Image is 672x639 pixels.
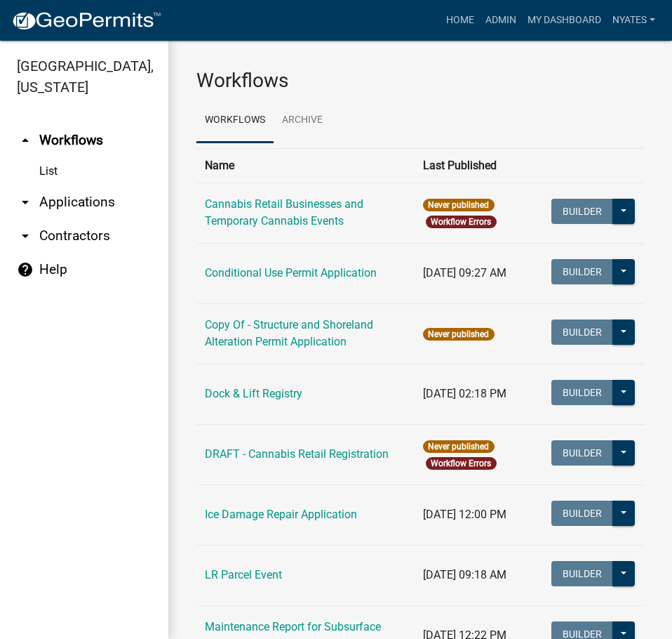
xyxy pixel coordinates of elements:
[551,561,613,586] button: Builder
[423,508,506,521] span: [DATE] 12:00 PM
[522,7,607,34] a: My Dashboard
[423,266,506,279] span: [DATE] 09:27 AM
[196,98,274,143] a: Workflows
[551,501,613,526] button: Builder
[423,568,506,581] span: [DATE] 09:18 AM
[551,319,613,345] button: Builder
[17,132,34,149] i: arrow_drop_up
[205,266,377,279] a: Conditional Use Permit Application
[17,228,34,244] i: arrow_drop_down
[551,440,613,466] button: Builder
[274,98,331,143] a: Archive
[205,387,302,400] a: Dock & Lift Registry
[423,440,494,453] span: Never published
[423,328,494,341] span: Never published
[205,568,282,581] a: LR Parcel Event
[431,459,491,468] a: Workflow Errors
[551,199,613,224] button: Builder
[551,259,613,284] button: Builder
[423,199,494,211] span: Never published
[17,194,34,211] i: arrow_drop_down
[415,148,542,183] th: Last Published
[431,217,491,227] a: Workflow Errors
[17,261,34,278] i: help
[480,7,522,34] a: Admin
[205,508,357,521] a: Ice Damage Repair Application
[205,197,363,228] a: Cannabis Retail Businesses and Temporary Cannabis Events
[205,318,373,348] a: Copy Of - Structure and Shoreland Alteration Permit Application
[551,380,613,405] button: Builder
[423,387,506,400] span: [DATE] 02:18 PM
[205,447,389,461] a: DRAFT - Cannabis Retail Registration
[607,7,661,34] a: nyates
[196,148,415,183] th: Name
[196,69,644,93] h3: Workflows
[441,7,480,34] a: Home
